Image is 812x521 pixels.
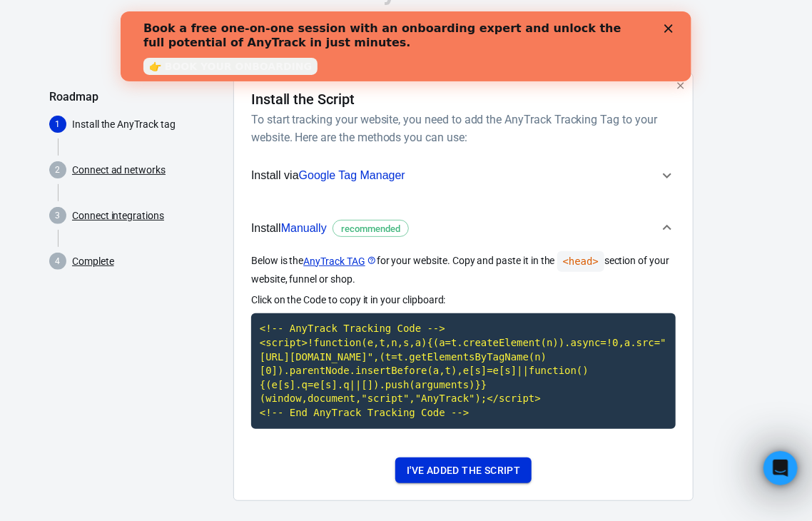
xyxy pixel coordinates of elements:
[544,13,558,21] div: Close
[303,254,376,269] a: AnyTrack TAG
[72,117,222,132] p: Install the AnyTrack tag
[557,251,604,272] code: <head>
[336,222,405,236] span: recommended
[72,254,114,269] a: Complete
[121,11,691,81] iframe: Intercom live chat banner
[251,313,676,428] code: Click to copy
[251,111,670,146] h6: To start tracking your website, you need to add the AnyTrack Tracking Tag to your website. Here a...
[251,293,676,308] p: Click on the Code to copy it in your clipboard:
[56,256,61,266] text: 4
[251,166,405,185] span: Install via
[281,222,327,234] span: Manually
[56,165,61,175] text: 2
[72,163,166,178] a: Connect ad networks
[49,90,222,104] h5: Roadmap
[251,158,676,193] button: Install viaGoogle Tag Manager
[56,119,61,129] text: 1
[299,169,405,181] span: Google Tag Manager
[56,211,61,221] text: 3
[763,451,798,485] iframe: Intercom live chat
[72,208,164,223] a: Connect integrations
[251,91,355,108] h4: Install the Script
[251,205,676,252] button: InstallManuallyrecommended
[395,457,532,484] button: I've added the script
[251,251,676,287] p: Below is the for your website. Copy and paste it in the section of your website, funnel or shop.
[251,219,409,238] span: Install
